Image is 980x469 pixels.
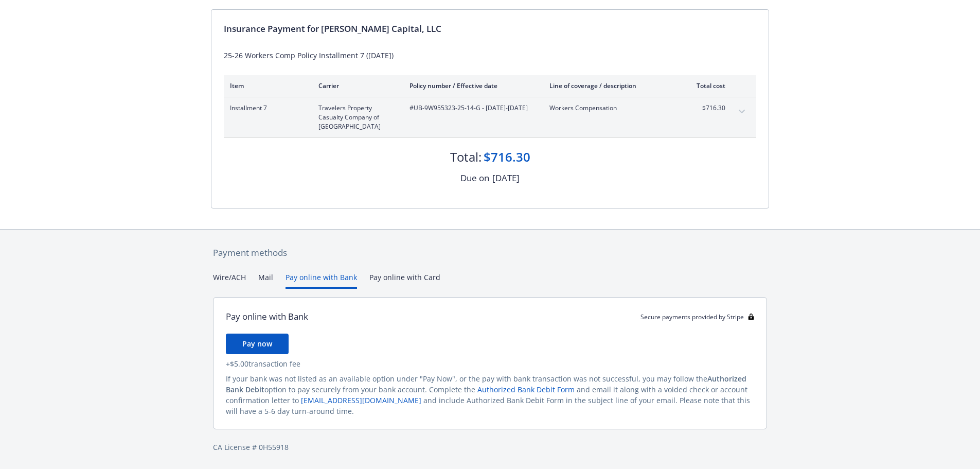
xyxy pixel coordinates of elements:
[224,22,756,36] div: Insurance Payment for [PERSON_NAME] Capital, LLC
[318,103,393,131] span: Travelers Property Casualty Company of [GEOGRAPHIC_DATA]
[369,272,440,289] button: Pay online with Card
[226,374,746,394] span: Authorized Bank Debit
[549,81,670,90] div: Line of coverage / description
[224,50,756,61] div: 25-26 Workers Comp Policy Installment 7 ([DATE])
[286,272,357,289] button: Pay online with Bank
[242,339,272,349] span: Pay now
[409,81,533,90] div: Policy number / Effective date
[477,385,575,394] a: Authorized Bank Debit Form
[213,272,246,289] button: Wire/ACH
[409,103,533,113] span: #UB-9W955323-25-14-G - [DATE]-[DATE]
[318,81,393,90] div: Carrier
[226,310,308,323] div: Pay online with Bank
[301,395,421,405] a: [EMAIL_ADDRESS][DOMAIN_NAME]
[213,442,767,453] div: CA License # 0H55918
[226,334,289,354] button: Pay now
[258,272,273,289] button: Mail
[687,81,725,90] div: Total cost
[549,103,670,113] span: Workers Compensation
[230,81,302,90] div: Item
[687,103,725,113] span: $716.30
[450,148,482,166] div: Total:
[224,97,756,137] div: Installment 7Travelers Property Casualty Company of [GEOGRAPHIC_DATA]#UB-9W955323-25-14-G - [DATE...
[492,171,520,185] div: [DATE]
[460,171,489,185] div: Due on
[230,103,302,113] span: Installment 7
[213,246,767,259] div: Payment methods
[226,358,754,369] div: + $5.00 transaction fee
[640,312,754,321] div: Secure payments provided by Stripe
[484,148,530,166] div: $716.30
[226,373,754,416] div: If your bank was not listed as an available option under "Pay Now", or the pay with bank transact...
[734,103,750,120] button: expand content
